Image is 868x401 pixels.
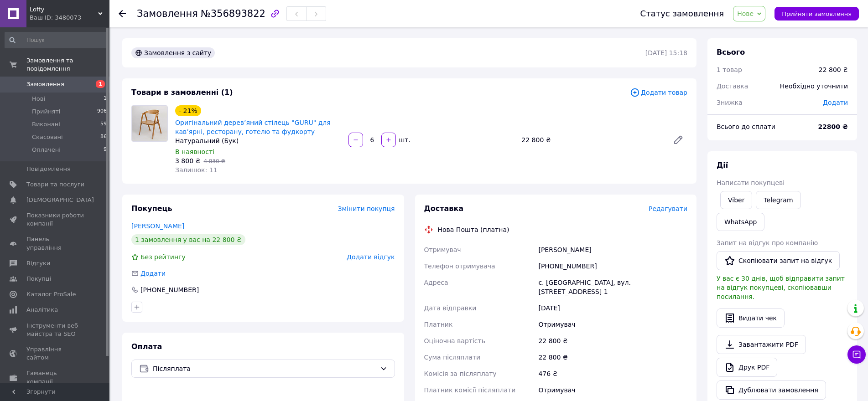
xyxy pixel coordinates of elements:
[640,9,724,18] div: Статус замовлення
[424,337,485,344] span: Оціночна вартість
[137,8,198,19] span: Замовлення
[536,242,689,258] div: [PERSON_NAME]
[424,204,464,213] span: Доставка
[338,205,395,212] span: Змінити покупця
[26,165,71,173] span: Повідомлення
[536,316,689,333] div: Отримувач
[100,120,107,129] span: 59
[131,47,215,58] div: Замовлення з сайту
[131,88,233,97] span: Товари в замовленні (1)
[717,99,743,106] span: Знижка
[397,135,411,144] div: шт.
[436,225,512,234] div: Нова Пошта (платна)
[26,306,58,314] span: Аналітика
[26,57,109,73] span: Замовлення та повідомлення
[175,136,341,145] div: Натуральний (Бук)
[774,7,859,21] button: Прийняти замовлення
[819,65,848,74] div: 22 800 ₴
[104,95,107,103] span: 1
[717,82,748,90] span: Доставка
[645,49,687,57] time: [DATE] 15:18
[717,251,840,270] button: Скопіювати запит на відгук
[424,246,461,253] span: Отримувач
[424,304,477,312] span: Дата відправки
[104,146,107,154] span: 9
[720,191,752,209] a: Viber
[756,191,800,209] a: Telegram
[518,134,665,146] div: 22 800 ₴
[30,14,109,22] div: Ваш ID: 3480073
[175,148,214,155] span: В наявності
[201,8,265,19] span: №356893822
[32,146,61,154] span: Оплачені
[131,342,162,351] span: Оплата
[717,358,777,377] a: Друк PDF
[424,370,497,377] span: Комісія за післяплату
[131,222,184,230] a: [PERSON_NAME]
[737,10,754,17] span: Нове
[100,133,107,141] span: 86
[424,386,516,394] span: Платник комісії післяплати
[536,365,689,382] div: 476 ₴
[717,161,728,170] span: Дії
[26,235,84,252] span: Панель управління
[30,5,98,14] span: Lofty
[717,179,785,186] span: Написати покупцеві
[536,300,689,316] div: [DATE]
[5,32,108,48] input: Пошук
[140,253,186,261] span: Без рейтингу
[669,131,687,149] a: Редагувати
[132,106,167,141] img: Оригінальний дерев’яний стілець "GURU" для кав’ярні, ресторану, готелю та фудкорту
[26,290,76,298] span: Каталог ProSale
[32,120,60,129] span: Виконані
[818,123,848,130] b: 22800 ₴
[140,270,166,277] span: Додати
[26,196,94,204] span: [DEMOGRAPHIC_DATA]
[26,259,50,267] span: Відгуки
[536,382,689,398] div: Отримувач
[26,369,84,386] span: Гаманець компанії
[203,158,225,165] span: 4 830 ₴
[26,211,84,228] span: Показники роботи компанії
[717,213,764,231] a: WhatsApp
[717,48,745,57] span: Всього
[536,349,689,365] div: 22 800 ₴
[782,10,852,17] span: Прийняти замовлення
[175,157,200,165] span: 3 800 ₴
[26,180,84,189] span: Товари та послуги
[26,322,84,338] span: Інструменти веб-майстра та SEO
[536,274,689,300] div: с. [GEOGRAPHIC_DATA], вул. [STREET_ADDRESS] 1
[536,258,689,274] div: [PHONE_NUMBER]
[140,285,200,294] div: [PHONE_NUMBER]
[424,354,481,361] span: Сума післяплати
[847,345,866,364] button: Чат з покупцем
[774,76,853,96] div: Необхідно уточнити
[119,9,126,18] div: Повернутися назад
[32,108,60,116] span: Прийняті
[717,66,742,73] span: 1 товар
[717,308,785,328] button: Видати чек
[131,234,245,245] div: 1 замовлення у вас на 22 800 ₴
[347,253,395,261] span: Додати відгук
[97,108,107,116] span: 906
[175,105,201,116] div: - 21%
[131,204,172,213] span: Покупець
[424,279,448,286] span: Адреса
[717,239,818,247] span: Запит на відгук про компанію
[32,133,63,141] span: Скасовані
[717,275,845,300] span: У вас є 30 днів, щоб відправити запит на відгук покупцеві, скопіювавши посилання.
[717,123,775,130] span: Всього до сплати
[96,80,105,88] span: 1
[153,364,376,374] span: Післяплата
[32,95,45,103] span: Нові
[649,205,687,212] span: Редагувати
[717,335,806,354] a: Завантажити PDF
[424,262,495,270] span: Телефон отримувача
[536,333,689,349] div: 22 800 ₴
[175,166,217,174] span: Залишок: 11
[424,321,453,328] span: Платник
[630,87,687,98] span: Додати товар
[26,345,84,362] span: Управління сайтом
[26,275,51,283] span: Покупці
[175,119,331,135] a: Оригінальний дерев’яний стілець "GURU" для кав’ярні, ресторану, готелю та фудкорту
